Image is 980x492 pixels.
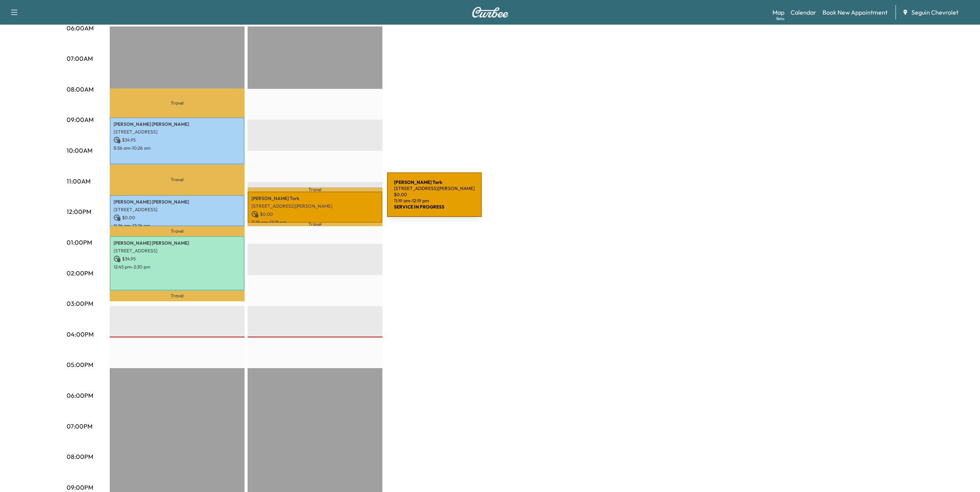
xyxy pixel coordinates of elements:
[114,199,241,205] p: [PERSON_NAME] [PERSON_NAME]
[251,203,379,209] p: [STREET_ADDRESS][PERSON_NAME]
[67,177,90,186] p: 11:00AM
[114,145,241,151] p: 8:56 am - 10:26 am
[114,129,241,135] p: [STREET_ADDRESS]
[110,164,245,195] p: Travel
[110,290,245,301] p: Travel
[911,8,958,17] span: Seguin Chevrolet
[67,391,93,400] p: 06:00PM
[67,146,92,155] p: 10:00AM
[67,422,92,431] p: 07:00PM
[67,207,91,216] p: 12:00PM
[251,219,379,225] p: 11:19 am - 12:19 pm
[110,226,245,236] p: Travel
[114,214,241,221] p: $ 0.00
[67,238,92,247] p: 01:00PM
[251,211,379,218] p: $ 0.00
[67,115,94,124] p: 09:00AM
[114,240,241,246] p: [PERSON_NAME] [PERSON_NAME]
[251,195,379,202] p: [PERSON_NAME] Tork
[67,23,94,33] p: 06:00AM
[114,248,241,254] p: [STREET_ADDRESS]
[67,483,93,492] p: 09:00PM
[67,330,94,339] p: 04:00PM
[114,137,241,143] p: $ 34.95
[67,452,93,461] p: 08:00PM
[67,299,93,308] p: 03:00PM
[67,360,93,369] p: 05:00PM
[114,223,241,229] p: 11:26 am - 12:26 pm
[823,8,888,17] a: Book New Appointment
[791,8,816,17] a: Calendar
[248,187,382,192] p: Travel
[114,255,241,262] p: $ 34.95
[772,8,784,17] a: MapBeta
[110,88,245,117] p: Travel
[776,16,784,22] div: Beta
[67,54,93,63] p: 07:00AM
[67,85,94,94] p: 08:00AM
[248,223,382,226] p: Travel
[114,121,241,127] p: [PERSON_NAME] [PERSON_NAME]
[114,264,241,270] p: 12:45 pm - 2:30 pm
[67,269,93,278] p: 02:00PM
[114,207,241,213] p: [STREET_ADDRESS]
[472,7,509,18] img: Curbee Logo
